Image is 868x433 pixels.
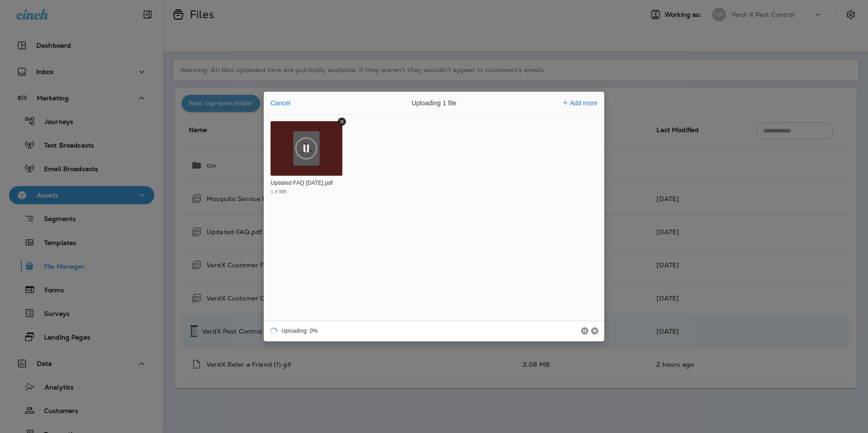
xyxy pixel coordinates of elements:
[591,327,598,335] button: Cancel
[366,92,502,114] div: Uploading 1 file
[271,189,287,194] div: 1.9 MB
[281,328,318,334] div: Uploading: 0%
[264,320,319,341] div: Uploading
[338,118,346,126] button: Remove file
[271,180,340,187] div: Updated FAQ August25.pdf
[268,97,293,109] button: Cancel
[581,327,588,335] button: Pause
[570,99,597,107] span: Add more
[559,97,601,109] button: Add more files
[294,136,319,161] button: Pause upload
